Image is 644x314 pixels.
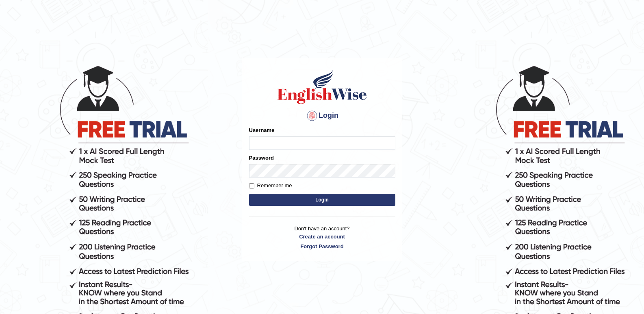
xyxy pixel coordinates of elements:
[249,126,275,134] label: Username
[249,183,254,188] input: Remember me
[249,225,395,250] p: Don't have an account?
[249,154,274,162] label: Password
[249,194,395,206] button: Login
[249,233,395,240] a: Create an account
[249,243,395,250] a: Forgot Password
[249,109,395,122] h4: Login
[249,182,292,190] label: Remember me
[276,69,369,105] img: Logo of English Wise sign in for intelligent practice with AI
